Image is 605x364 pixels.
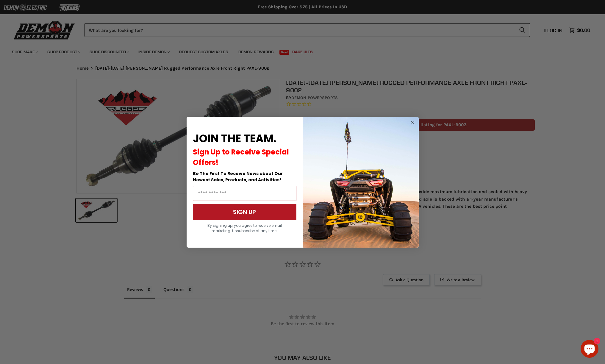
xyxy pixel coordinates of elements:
[193,171,283,183] span: Be The First To Receive News about Our Newest Sales, Products, and Activities!
[409,119,416,126] button: Close dialog
[579,340,600,359] inbox-online-store-chat: Shopify online store chat
[193,186,296,201] input: Email Address
[193,204,296,220] button: SIGN UP
[207,223,282,233] span: By signing up, you agree to receive email marketing. Unsubscribe at any time.
[193,131,276,146] span: JOIN THE TEAM.
[303,117,419,248] img: a9095488-b6e7-41ba-879d-588abfab540b.jpeg
[193,147,289,167] span: Sign Up to Receive Special Offers!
